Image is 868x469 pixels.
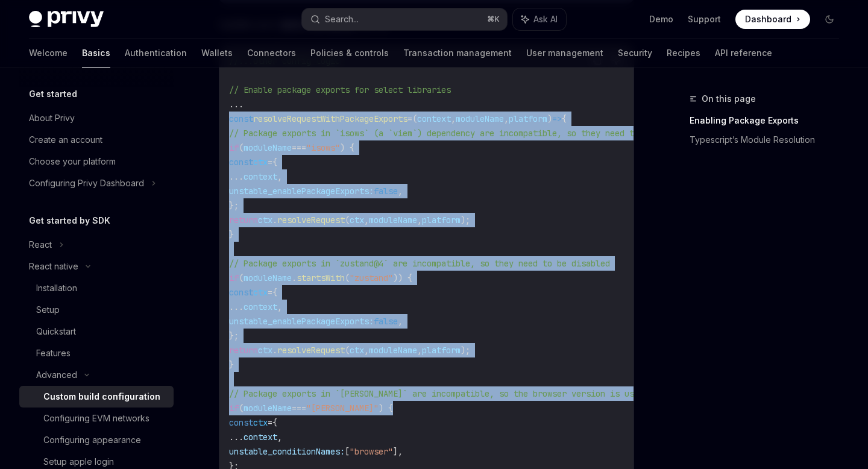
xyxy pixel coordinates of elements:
div: Custom build configuration [43,389,160,404]
div: Setup apple login [43,455,114,469]
div: Installation [36,281,77,295]
span: , [364,345,369,356]
div: Choose your platform [29,154,116,169]
a: Recipes [667,39,700,68]
span: context [417,113,451,124]
span: )) { [393,272,412,283]
span: unstable_conditionNames: [229,446,345,457]
span: platform [422,345,461,356]
span: { [562,113,567,124]
a: Enabling Package Exports [690,111,849,130]
a: Demo [649,13,673,25]
span: } [229,359,234,370]
span: ctx [350,345,364,356]
span: resolveRequestWithPackageExports [253,113,407,124]
span: , [398,316,403,327]
span: resolveRequest [277,215,345,225]
div: Setup [36,303,60,317]
span: , [277,301,282,312]
span: , [417,345,422,356]
span: . [272,215,277,225]
a: Security [618,39,652,68]
span: , [504,113,509,124]
span: ctx [258,215,272,225]
span: ], [393,446,403,457]
a: Transaction management [403,39,512,68]
a: API reference [715,39,772,68]
button: Search...⌘K [302,8,506,30]
div: Create an account [29,133,102,147]
span: { [272,417,277,428]
span: ... [229,301,244,312]
div: React [29,238,52,252]
span: = [268,417,272,428]
span: ( [345,272,350,283]
span: false [374,316,398,327]
a: Authentication [125,39,187,68]
span: unstable_enablePackageExports: [229,186,374,197]
span: ( [239,272,244,283]
h5: Get started [29,87,77,101]
div: About Privy [29,111,75,125]
span: }; [229,330,239,341]
span: ctx [253,417,268,428]
span: moduleName [244,272,292,283]
span: "isows" [306,142,340,153]
span: = [268,287,272,298]
span: ) [547,113,552,124]
span: , [364,215,369,225]
div: Features [36,346,71,360]
span: "[PERSON_NAME]" [306,403,379,414]
span: ( [412,113,417,124]
span: === [292,403,306,414]
span: ctx [253,287,268,298]
span: ); [461,215,470,225]
a: Policies & controls [310,39,389,68]
span: moduleName [456,113,504,124]
span: // Package exports in `[PERSON_NAME]` are incompatible, so the browser version is used [229,388,644,399]
span: false [374,186,398,197]
a: Configuring appearance [19,429,174,451]
span: = [407,113,412,124]
a: About Privy [19,107,174,129]
span: . [272,345,277,356]
span: [ [345,446,350,457]
div: Configuring EVM networks [43,411,149,426]
span: { [272,157,277,168]
a: Dashboard [735,10,810,29]
a: Support [688,13,721,25]
span: resolveRequest [277,345,345,356]
span: if [229,272,239,283]
a: Custom build configuration [19,386,174,408]
span: }; [229,200,239,211]
span: ... [229,99,244,110]
a: Setup [19,299,174,321]
span: unstable_enablePackageExports: [229,316,374,327]
span: ctx [350,215,364,225]
div: Configuring Privy Dashboard [29,176,144,190]
span: context [244,301,277,312]
a: Choose your platform [19,151,174,172]
a: Create an account [19,129,174,151]
img: dark logo [29,11,104,28]
span: ... [229,432,244,442]
span: platform [422,215,461,225]
span: const [229,157,253,168]
span: ... [229,171,244,182]
a: User management [526,39,603,68]
span: ); [461,345,470,356]
span: // Package exports in `zustand@4` are incompatible, so they need to be disabled [229,258,610,269]
a: Quickstart [19,321,174,342]
span: "browser" [350,446,393,457]
a: Welcome [29,39,68,68]
span: const [229,417,253,428]
span: if [229,142,239,153]
a: Basics [82,39,110,68]
h5: Get started by SDK [29,213,110,228]
span: , [398,186,403,197]
span: // Enable package exports for select libraries [229,84,451,95]
span: moduleName [244,142,292,153]
a: Features [19,342,174,364]
span: moduleName [369,215,417,225]
a: Wallets [201,39,233,68]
